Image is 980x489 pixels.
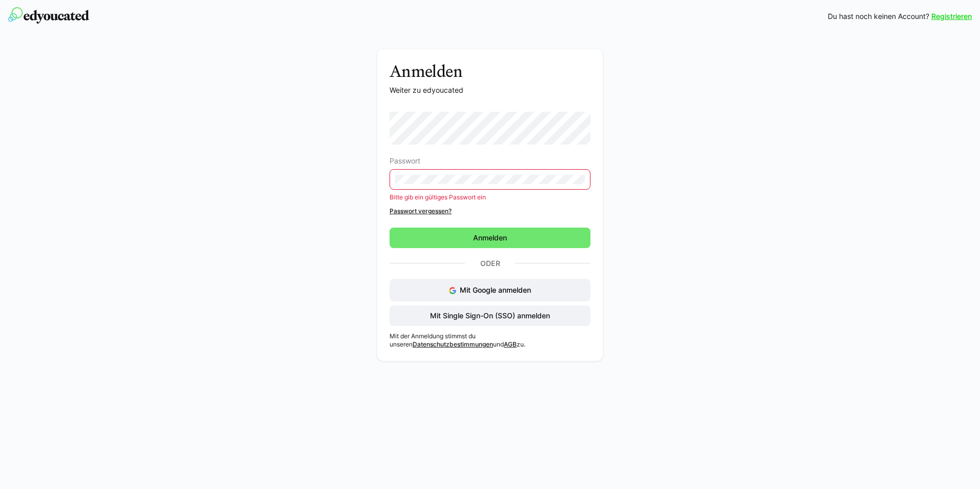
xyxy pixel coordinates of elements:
p: Mit der Anmeldung stimmst du unseren und zu. [390,332,590,349]
span: Passwort [390,157,420,165]
a: AGB [504,340,517,348]
a: Registrieren [931,11,972,22]
p: Weiter zu edyoucated [390,85,590,95]
span: Mit Single Sign-On (SSO) anmelden [428,311,552,321]
span: Bitte gib ein gültiges Passwort ein [390,193,486,201]
button: Mit Single Sign-On (SSO) anmelden [390,305,590,326]
span: Anmelden [472,233,508,243]
button: Anmelden [390,228,590,248]
span: Du hast noch keinen Account? [828,11,929,22]
button: Mit Google anmelden [390,279,590,301]
a: Passwort vergessen? [390,207,590,215]
a: Datenschutzbestimmungen [413,340,493,348]
h3: Anmelden [390,62,590,81]
img: edyoucated [8,7,89,24]
span: Mit Google anmelden [460,286,531,294]
p: Oder [465,256,515,271]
